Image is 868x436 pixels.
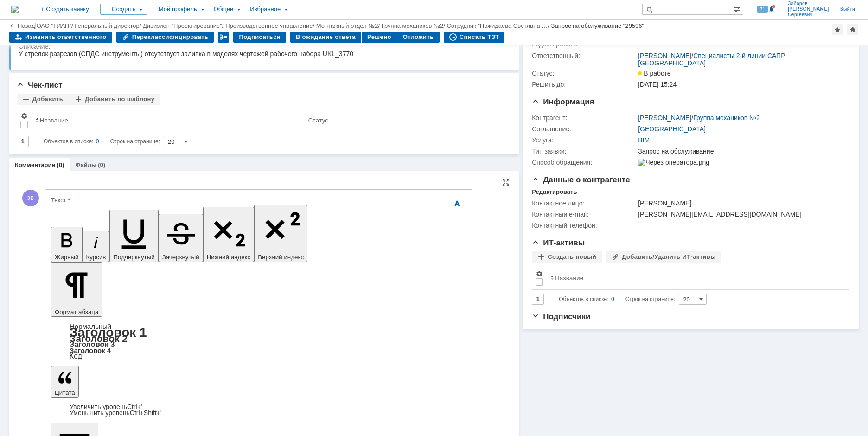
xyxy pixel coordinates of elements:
[18,22,35,29] a: Назад
[638,159,709,166] img: Через оператора.png
[75,22,143,29] div: /
[532,125,636,133] div: Соглашение:
[532,312,590,321] span: Подписчики
[51,262,102,317] button: Формат абзаца
[502,179,510,186] div: На всю страницу
[96,136,99,147] div: 0
[611,294,614,305] div: 0
[22,190,39,206] span: ЗВ
[55,389,75,396] span: Цитата
[44,138,93,145] span: Объектов в списке:
[11,6,19,13] img: logo
[638,211,844,218] div: [PERSON_NAME][EMAIL_ADDRESS][DOMAIN_NAME]
[452,198,463,209] span: Скрыть панель инструментов
[532,199,636,207] div: Контактное лицо:
[638,52,691,59] a: [PERSON_NAME]
[532,97,594,106] span: Информация
[638,52,844,67] div: /
[203,207,255,262] button: Нижний индекс
[70,352,82,360] a: Код
[98,161,105,168] div: (0)
[86,254,106,261] span: Курсив
[258,254,304,261] span: Верхний индекс
[382,22,447,29] div: /
[447,22,551,29] div: /
[555,275,583,282] div: Название
[757,6,768,13] span: 71
[11,6,19,13] a: Перейти на домашнюю страницу
[70,333,128,344] a: Заголовок 2
[788,1,829,6] span: Зиборов
[51,323,466,359] div: Формат абзаца
[207,254,251,261] span: Нижний индекс
[638,147,844,155] div: Запрос на обслуживание
[532,70,636,77] div: Статус:
[225,22,316,29] div: /
[532,238,585,247] span: ИТ-активы
[638,114,760,122] div: /
[143,22,225,29] div: /
[532,114,636,122] div: Контрагент:
[70,340,115,348] a: Заголовок 3
[83,231,110,262] button: Курсив
[70,322,111,330] a: Нормальный
[788,6,829,12] span: [PERSON_NAME]
[32,109,305,132] th: Название
[559,296,608,302] span: Объектов в списке:
[638,125,706,133] a: [GEOGRAPHIC_DATA]
[40,117,68,124] div: Название
[143,22,222,29] a: Дивизион "Проектирование"
[382,22,443,29] a: Группа механиков №2
[532,222,636,229] div: Контактный телефон:
[638,114,691,122] a: [PERSON_NAME]
[37,22,71,29] a: ОАО "ГИАП"
[4,4,135,11] div: Шаги.
[22,18,135,32] li: Включить в атрибутах вида "Заполнение"
[75,22,139,29] a: Генеральный директор
[532,175,630,184] span: Данные о контрагенте
[225,22,313,29] a: Производственное управление
[532,211,636,218] div: Контактный e-mail:
[532,136,636,144] div: Услуга:
[447,22,548,29] a: Сотрудник "Пожидаева Светлана …
[20,112,28,120] span: Настройки
[70,409,162,417] a: Decrease
[308,117,328,124] div: Статус
[51,366,79,398] button: Цитата
[35,22,36,29] div: |
[22,32,135,62] li: Выделить контуры в элементах оформления. В свойстве "Заполнение" установить значение "По слою"
[638,199,844,207] div: [PERSON_NAME]
[130,409,162,417] span: Ctrl+Shift+'
[17,81,63,90] span: Чек-лист
[832,24,843,35] div: Добавить в избранное
[70,346,111,354] a: Заголовок 4
[305,109,504,132] th: Статус
[159,214,203,262] button: Зачеркнутый
[316,22,378,29] a: Монтажный отдел №2
[559,294,675,305] i: Строк на странице:
[532,52,636,59] div: Ответственный:
[55,254,79,261] span: Жирный
[127,403,142,410] span: Ctrl+'
[547,266,842,290] th: Название
[847,24,858,35] div: Сделать домашней страницей
[693,114,760,122] a: Группа механиков №2
[51,404,466,416] div: Цитата
[638,136,650,144] a: BIM
[55,308,98,315] span: Формат абзаца
[4,76,135,83] div: Указанные действия показаны на видео.
[734,4,743,13] span: Расширенный поиск
[638,52,785,67] a: Специалисты 2-й линии САПР [GEOGRAPHIC_DATA]
[638,70,670,77] span: В работе
[22,62,135,70] li: Обновить шаблон из библиотеки
[638,81,677,88] span: [DATE] 15:24
[316,22,382,29] div: /
[37,22,75,29] div: /
[254,205,307,262] button: Верхний индекс
[551,22,645,29] div: Запрос на обслуживание "29596"
[113,254,154,261] span: Подчеркнутый
[100,4,147,15] div: Создать
[532,147,636,155] div: Тип заявки:
[19,43,507,50] div: Описание:
[44,136,160,147] i: Строк на странице:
